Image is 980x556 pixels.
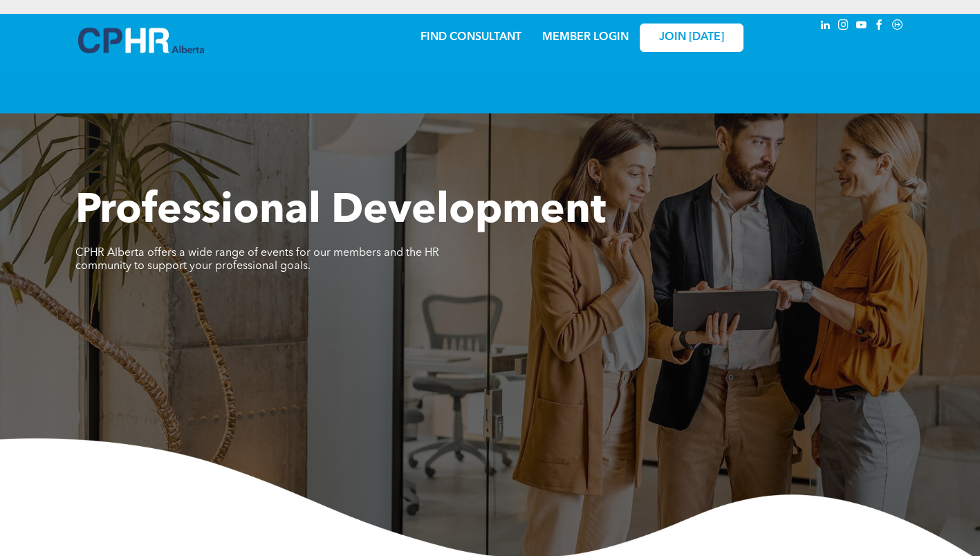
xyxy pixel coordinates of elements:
[890,17,905,36] a: Social network
[75,191,606,232] span: Professional Development
[659,31,724,44] span: JOIN [DATE]
[640,24,743,52] a: JOIN [DATE]
[420,32,521,43] a: FIND CONSULTANT
[78,28,204,53] img: A blue and white logo for cp alberta
[836,17,851,36] a: instagram
[75,248,439,272] span: CPHR Alberta offers a wide range of events for our members and the HR community to support your p...
[542,32,629,43] a: MEMBER LOGIN
[818,17,833,36] a: linkedin
[854,17,869,36] a: youtube
[872,17,887,36] a: facebook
